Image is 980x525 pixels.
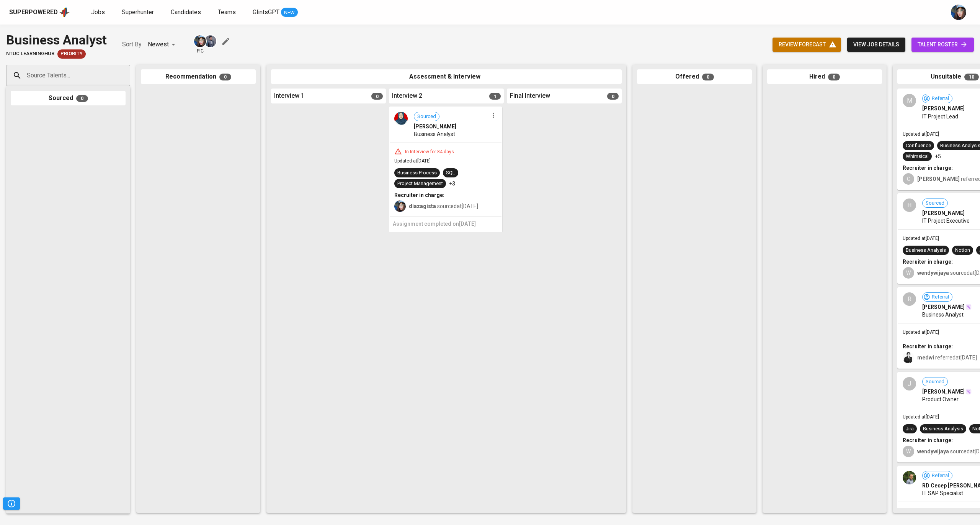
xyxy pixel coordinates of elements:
b: Recruiter in charge: [903,165,953,171]
img: 83b585727239282d1a151bbdd3981a90.jpg [903,471,916,484]
div: M [903,94,916,107]
div: Business Analysis [906,247,946,254]
span: [PERSON_NAME] [922,388,965,395]
span: 0 [371,93,383,100]
b: Recruiter in charge: [903,343,953,349]
b: [PERSON_NAME] [917,176,960,182]
div: Sourced [11,91,126,106]
span: [PERSON_NAME] [922,209,965,217]
span: Referral [929,294,952,301]
span: Candidates [171,8,201,16]
div: Job Order Reopened [57,49,86,59]
div: W [903,267,914,279]
div: Sourced[PERSON_NAME]Business AnalystIn Interview for 84 daysUpdated at[DATE]Business ProcessSQLPr... [389,107,502,232]
span: Final Interview [510,92,550,100]
div: Hired [767,69,882,84]
span: [PERSON_NAME] [922,105,965,112]
button: Pipeline Triggers [3,497,20,510]
div: C [903,173,914,185]
div: pic [193,34,207,54]
div: R [903,292,916,306]
b: Recruiter in charge: [394,192,444,198]
div: Jira [906,425,914,433]
span: referred at [DATE] [917,354,977,361]
div: J [903,377,916,390]
span: Superhunter [122,8,154,16]
b: wendywijaya [917,270,949,276]
span: Teams [218,8,236,16]
b: wendywijaya [917,448,949,454]
img: 392e6bca31fe3376f42ed2e5775161d9.jpg [394,112,408,125]
span: 0 [76,95,88,102]
span: 0 [828,74,840,80]
b: medwi [917,354,934,361]
a: talent roster [911,38,974,52]
span: Priority [57,50,86,57]
div: Newest [148,38,178,52]
p: Sort By [122,40,142,49]
div: In Interview for 84 days [402,149,457,155]
span: 1 [489,93,501,100]
span: review forecast [779,40,835,49]
b: Recruiter in charge: [903,437,953,443]
span: Updated at [DATE] [903,330,939,335]
div: Project Management [397,180,443,187]
span: IT Project Lead [922,113,958,120]
img: diazagista@glints.com [951,5,966,20]
b: Recruiter in charge: [903,259,953,265]
span: Sourced [923,200,947,207]
a: Teams [218,8,237,17]
span: Referral [929,472,952,479]
span: Product Owner [922,395,959,403]
span: IT Project Executive [922,217,970,225]
img: jhon@glints.com [204,35,216,47]
span: [PERSON_NAME] [414,123,456,130]
span: NTUC LearningHub [6,50,54,57]
div: Recommendation [141,69,256,84]
span: Business Analyst [922,311,964,318]
p: +5 [935,153,941,160]
img: magic_wand.svg [965,304,972,310]
div: Notion [955,247,970,254]
div: W [903,446,914,457]
span: GlintsGPT [253,8,279,16]
button: Open [126,75,127,76]
div: Confluence [906,142,931,149]
div: Whimsical [906,153,929,160]
span: Sourced [414,113,439,120]
div: H [903,199,916,212]
button: view job details [847,38,905,52]
a: Jobs [91,8,106,17]
span: sourced at [DATE] [409,203,478,209]
div: Business Analyst [6,31,107,49]
span: [DATE] [459,221,476,227]
div: Superpowered [9,8,58,17]
p: +3 [449,180,455,187]
button: review forecast [773,38,841,52]
span: Sourced [923,378,947,386]
span: Interview 1 [274,92,304,100]
h6: Assignment completed on [393,220,498,228]
span: 0 [702,74,714,80]
span: Updated at [DATE] [903,236,939,241]
span: Updated at [DATE] [394,158,431,164]
span: 10 [964,74,979,80]
a: Candidates [171,8,203,17]
a: GlintsGPT NEW [253,8,298,17]
div: Business Analysis [923,425,963,433]
b: diazagista [409,203,436,209]
div: Offered [637,69,752,84]
a: Superpoweredapp logo [9,7,70,18]
a: Superhunter [122,8,155,17]
div: Business Process [397,169,437,177]
img: magic_wand.svg [965,389,972,395]
span: talent roster [918,40,968,49]
span: Business Analyst [414,130,455,138]
span: Updated at [DATE] [903,131,939,137]
p: Newest [148,40,169,49]
img: diazagista@glints.com [394,200,406,212]
div: Assessment & Interview [271,69,622,84]
span: IT SAP Specialist [922,489,963,497]
span: Jobs [91,8,105,16]
div: SQL [446,169,455,177]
